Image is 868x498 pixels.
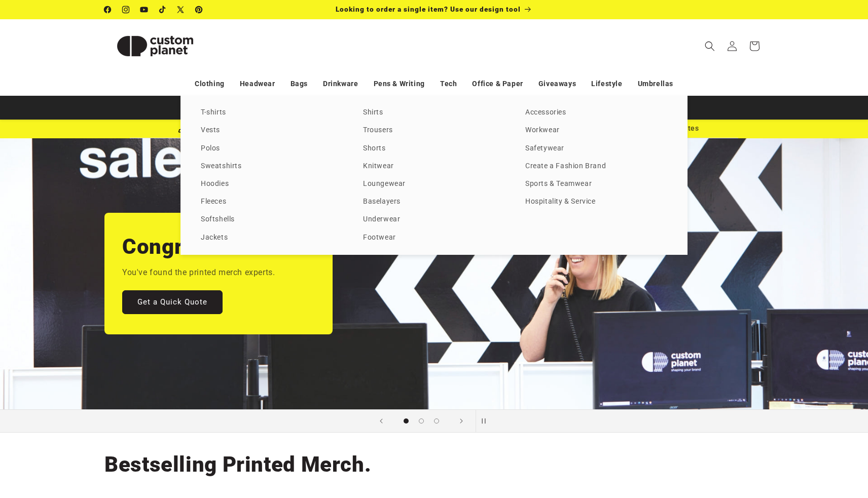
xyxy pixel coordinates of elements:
a: Footwear [363,231,505,245]
button: Load slide 3 of 3 [429,413,444,429]
a: Drinkware [323,75,358,93]
button: Pause slideshow [476,410,498,432]
a: Sweatshirts [201,160,343,173]
a: Hoodies [201,177,343,191]
a: Sports & Teamwear [525,177,667,191]
a: Clothing [195,75,225,93]
a: Get a Quick Quote [122,290,223,314]
span: Looking to order a single item? Use our design tool [336,5,521,13]
p: You've found the printed merch experts. [122,265,275,280]
button: Next slide [450,410,473,432]
a: Loungewear [363,177,505,191]
a: Jackets [201,231,343,245]
a: T-shirts [201,106,343,120]
a: Workwear [525,124,667,137]
summary: Search [699,35,721,57]
a: Shorts [363,142,505,156]
a: Giveaways [538,75,576,93]
a: Polos [201,142,343,156]
img: Custom Planet [104,23,206,69]
a: Fleeces [201,195,343,209]
a: Lifestyle [591,75,622,93]
button: Load slide 1 of 3 [399,413,414,429]
a: Tech [440,75,457,93]
a: Trousers [363,124,505,137]
a: Create a Fashion Brand [525,160,667,173]
a: Headwear [240,75,275,93]
a: Safetywear [525,142,667,156]
a: Umbrellas [638,75,673,93]
a: Baselayers [363,195,505,209]
a: Pens & Writing [374,75,425,93]
a: Underwear [363,213,505,226]
a: Knitwear [363,160,505,173]
a: Vests [201,124,343,137]
a: Softshells [201,213,343,226]
h2: Bestselling Printed Merch. [104,451,371,478]
button: Previous slide [370,410,392,432]
a: Custom Planet [101,19,210,72]
a: Office & Paper [472,75,523,93]
button: Load slide 2 of 3 [414,413,429,429]
a: Shirts [363,106,505,120]
a: Hospitality & Service [525,195,667,209]
a: Bags [291,75,308,93]
a: Accessories [525,106,667,120]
